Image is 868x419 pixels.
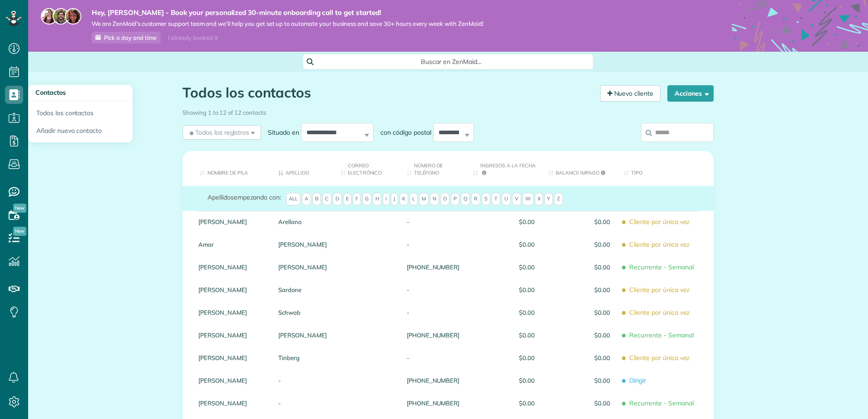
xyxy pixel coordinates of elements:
[471,193,480,205] span: R
[278,264,327,270] a: [PERSON_NAME]
[198,219,265,225] a: [PERSON_NAME]
[554,193,563,205] span: Z
[302,193,311,205] span: A
[198,309,265,316] a: [PERSON_NAME]
[278,377,327,384] a: -
[400,211,466,234] div: -
[473,355,535,361] span: $0.00
[28,101,133,122] a: Todos los contactos
[523,193,533,205] span: W
[544,193,553,205] span: Y
[617,151,714,185] th: Tipo: activate to sort column ascending
[182,85,593,100] h1: Todos los contactos
[400,392,466,415] div: [PHONE_NUMBER]
[624,373,707,389] span: Dirigir
[548,400,610,406] span: $0.00
[182,151,271,185] th: Nombre de pila: activate to sort column ascending
[419,193,429,205] span: M
[198,355,265,361] a: [PERSON_NAME]
[502,193,511,205] span: U
[198,332,265,338] a: [PERSON_NAME]
[440,193,449,205] span: O
[383,193,390,205] span: I
[542,151,617,185] th: Balance impago: activate to sort column ascending
[400,347,466,370] div: -
[198,400,265,406] a: [PERSON_NAME]
[188,128,249,137] span: Todos los registros
[391,193,398,205] span: J
[400,151,466,185] th: Número de teléfono: activate to sort column ascending
[492,193,500,205] span: T
[207,193,234,201] span: Apellidos
[271,151,334,185] th: Apellido: activate to sort column descending
[198,241,265,248] a: Amar
[624,350,707,366] span: Cliente por única vez
[92,20,483,28] span: We are ZenMaid’s customer support team and we’ll help you get set up to automate your business an...
[278,332,327,338] a: [PERSON_NAME]
[333,193,342,205] span: D
[163,32,223,44] div: I already booked it
[198,377,265,384] a: [PERSON_NAME]
[548,264,610,270] span: $0.00
[278,355,327,361] a: Tinberg
[548,332,610,338] span: $0.00
[451,193,459,205] span: P
[409,193,418,205] span: L
[278,400,327,406] a: -
[512,193,521,205] span: V
[400,279,466,302] div: -
[399,193,408,205] span: K
[278,309,327,316] a: Schwab
[13,204,26,213] span: New
[473,332,535,338] span: $0.00
[473,219,535,225] span: $0.00
[548,355,610,361] span: $0.00
[400,234,466,256] div: -
[430,193,439,205] span: N
[362,193,371,205] span: G
[466,151,542,185] th: Ingresos a la fecha: activate to sort column ascending
[374,128,433,137] label: con código postal
[548,241,610,248] span: $0.00
[548,377,610,384] span: $0.00
[92,32,161,44] a: Pick a day and time
[400,302,466,324] div: -
[473,264,535,270] span: $0.00
[278,219,327,225] a: Arellano
[286,193,301,205] span: All
[473,377,535,384] span: $0.00
[35,88,66,97] span: Contactos
[353,193,361,205] span: F
[322,193,331,205] span: C
[473,309,535,316] span: $0.00
[92,8,483,17] strong: Hey, [PERSON_NAME] - Book your personalized 30-minute onboarding call to get started!
[667,85,714,102] button: Acciones
[473,241,535,248] span: $0.00
[535,193,543,205] span: X
[624,237,707,253] span: Cliente por única vez
[461,193,470,205] span: Q
[312,193,321,205] span: B
[198,287,265,293] a: [PERSON_NAME]
[28,122,133,143] a: Añadir nuevo contacto
[261,128,301,137] label: Situado en
[182,105,714,117] div: Showing 1 to 12 of 12 contacts
[624,305,707,321] span: Cliente por única vez
[373,193,382,205] span: H
[53,8,69,24] img: jorge-587dff0eeaa6aab1f244e6dc62b8924c3b6ad411094392a53c71c6c4a576187d.jpg
[548,309,610,316] span: $0.00
[104,34,157,41] span: Pick a day and time
[343,193,351,205] span: E
[473,400,535,406] span: $0.00
[278,287,327,293] a: Sardone
[624,395,707,411] span: Recurrente - Semanal
[334,151,400,185] th: Correo electrónico: activate to sort column ascending
[278,241,327,248] a: [PERSON_NAME]
[624,259,707,275] span: Recurrente - Semanal
[624,282,707,298] span: Cliente por única vez
[400,324,466,347] div: [PHONE_NUMBER]
[473,287,535,293] span: $0.00
[198,264,265,270] a: [PERSON_NAME]
[207,193,281,202] label: empezando con:
[548,287,610,293] span: $0.00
